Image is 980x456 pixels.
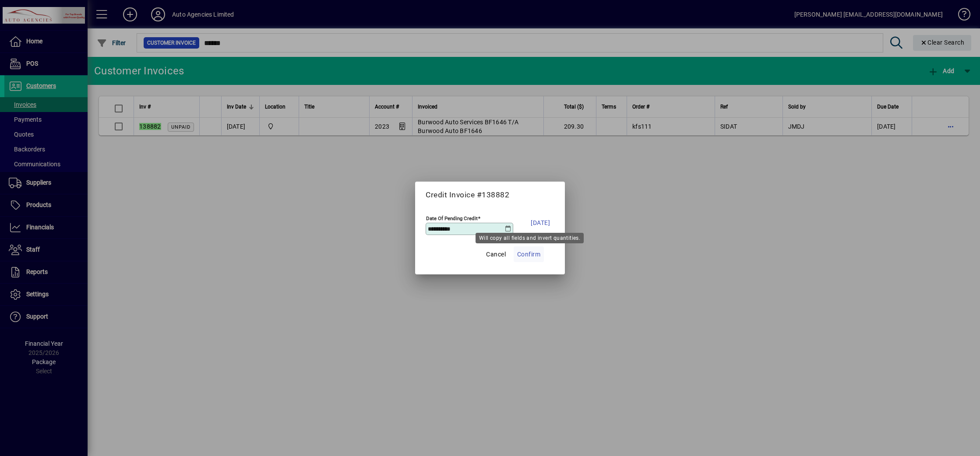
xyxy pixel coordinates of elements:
[486,249,506,260] span: Cancel
[482,246,510,262] button: Cancel
[517,249,541,260] span: Confirm
[514,246,544,262] button: Confirm
[426,190,554,200] h5: Credit Invoice #138882
[526,212,554,234] button: [DATE]
[426,215,478,221] mat-label: Date Of Pending Credit
[531,217,550,228] span: [DATE]
[476,233,584,243] div: Will copy all fields and invert quantities.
